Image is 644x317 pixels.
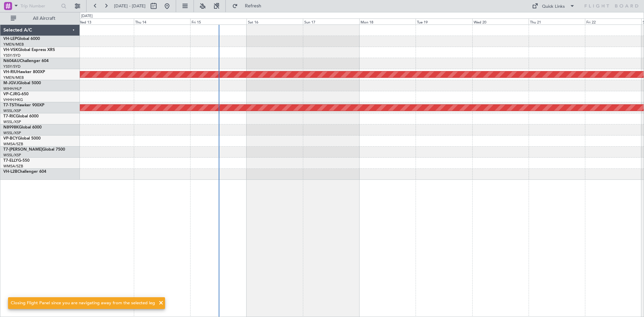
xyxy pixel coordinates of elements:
[3,53,20,58] a: YSSY/SYD
[416,18,472,24] div: Tue 19
[3,103,44,107] a: T7-TSTHawker 900XP
[3,64,20,69] a: YSSY/SYD
[229,1,269,11] button: Refresh
[3,70,17,74] span: VH-RIU
[3,92,17,96] span: VP-CJR
[3,125,19,129] span: N8998K
[3,81,18,85] span: M-JGVJ
[585,18,641,24] div: Fri 22
[3,92,29,96] a: VP-CJRG-650
[3,37,17,41] span: VH-LEP
[3,48,18,52] span: VH-VSK
[3,81,41,85] a: M-JGVJGlobal 5000
[239,4,267,8] span: Refresh
[11,300,155,307] div: Closing Flight Panel since you are navigating away from the selected leg
[529,1,578,11] button: Quick Links
[3,159,30,163] a: T7-ELLYG-550
[3,170,46,174] a: VH-L2BChallenger 604
[3,86,22,91] a: WIHH/HLP
[3,148,42,152] span: T7-[PERSON_NAME]
[3,170,17,174] span: VH-L2B
[190,18,247,24] div: Fri 15
[20,1,59,11] input: Trip Number
[529,18,585,24] div: Thu 21
[3,114,16,118] span: T7-RIC
[81,13,93,19] div: [DATE]
[303,18,359,24] div: Sun 17
[3,108,21,113] a: WSSL/XSP
[114,3,146,9] span: [DATE] - [DATE]
[3,119,21,124] a: WSSL/XSP
[3,153,21,158] a: WSSL/XSP
[3,59,20,63] span: N604AU
[3,114,39,118] a: T7-RICGlobal 6000
[134,18,190,24] div: Thu 14
[3,148,65,152] a: T7-[PERSON_NAME]Global 7500
[3,37,40,41] a: VH-LEPGlobal 6000
[3,59,49,63] a: N604AUChallenger 604
[247,18,303,24] div: Sat 16
[17,16,71,21] span: All Aircraft
[359,18,416,24] div: Mon 18
[3,42,24,47] a: YMEN/MEB
[3,137,41,141] a: VP-BCYGlobal 5000
[7,13,73,24] button: All Aircraft
[3,70,45,74] a: VH-RIUHawker 800XP
[3,164,23,169] a: WMSA/SZB
[3,130,21,136] a: WSSL/XSP
[77,18,133,24] div: Wed 13
[3,142,23,147] a: WMSA/SZB
[472,18,529,24] div: Wed 20
[3,125,42,129] a: N8998KGlobal 6000
[3,97,23,102] a: VHHH/HKG
[3,103,16,107] span: T7-TST
[3,75,24,80] a: YMEN/MEB
[3,159,18,163] span: T7-ELLY
[542,3,565,10] div: Quick Links
[3,48,55,52] a: VH-VSKGlobal Express XRS
[3,137,18,141] span: VP-BCY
